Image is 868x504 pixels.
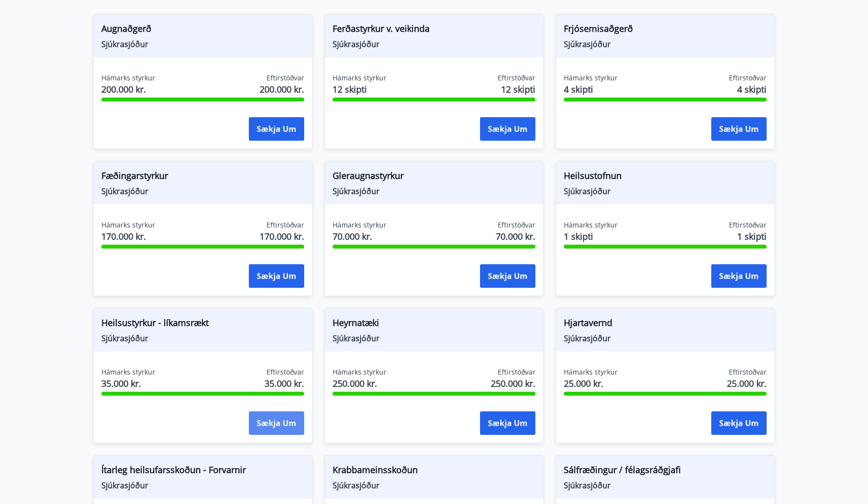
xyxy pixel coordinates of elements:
[101,367,155,377] span: Hámarks styrkur
[101,169,304,186] span: Fæðingarstyrkur
[333,169,535,186] span: Gleraugnastyrkur
[101,39,304,50] span: Sjúkrasjóður
[491,377,535,390] span: 250.000 kr.
[727,377,767,390] span: 25.000 kr.
[564,186,767,197] span: Sjúkrasjóður
[711,264,767,288] button: Sækja um
[564,230,618,243] span: 1 skipti
[498,220,535,230] span: Eftirstöðvar
[480,411,535,435] button: Sækja um
[266,220,304,230] span: Eftirstöðvar
[564,73,618,83] span: Hámarks styrkur
[249,264,304,288] button: Sækja um
[711,117,767,141] button: Sækja um
[266,367,304,377] span: Eftirstöðvar
[101,186,304,197] span: Sjúkrasjóður
[101,22,304,39] span: Augnaðgerð
[496,230,535,243] span: 70.000 kr.
[249,411,304,435] button: Sækja um
[249,117,304,141] button: Sækja um
[737,83,767,96] span: 4 skipti
[564,367,618,377] span: Hámarks styrkur
[564,480,767,491] span: Sjúkrasjóður
[564,83,618,96] span: 4 skipti
[101,73,155,83] span: Hámarks styrkur
[333,367,386,377] span: Hámarks styrkur
[480,117,535,141] button: Sækja um
[333,73,386,83] span: Hámarks styrkur
[333,22,535,39] span: Ferðastyrkur v. veikinda
[101,220,155,230] span: Hámarks styrkur
[260,230,304,243] span: 170.000 kr.
[564,463,767,480] span: Sálfræðingur / félagsráðgjafi
[333,39,535,50] span: Sjúkrasjóður
[729,220,767,230] span: Eftirstöðvar
[564,377,618,390] span: 25.000 kr.
[480,264,535,288] button: Sækja um
[101,377,155,390] span: 35.000 kr.
[333,83,386,96] span: 12 skipti
[101,83,155,96] span: 200.000 kr.
[564,220,618,230] span: Hámarks styrkur
[729,73,767,83] span: Eftirstöðvar
[333,316,535,333] span: Heyrnatæki
[101,480,304,491] span: Sjúkrasjóður
[333,333,535,344] span: Sjúkrasjóður
[333,377,386,390] span: 250.000 kr.
[737,230,767,243] span: 1 skipti
[564,22,767,39] span: Frjósemisaðgerð
[101,463,304,480] span: Ítarleg heilsufarsskoðun - Forvarnir
[564,39,767,50] span: Sjúkrasjóður
[101,316,304,333] span: Heilsustyrkur - líkamsrækt
[265,377,304,390] span: 35.000 kr.
[266,73,304,83] span: Eftirstöðvar
[333,186,535,197] span: Sjúkrasjóður
[711,411,767,435] button: Sækja um
[333,220,386,230] span: Hámarks styrkur
[333,230,386,243] span: 70.000 kr.
[501,83,535,96] span: 12 skipti
[101,230,155,243] span: 170.000 kr.
[101,333,304,344] span: Sjúkrasjóður
[333,463,535,480] span: Krabbameinsskoðun
[564,333,767,344] span: Sjúkrasjóður
[260,83,304,96] span: 200.000 kr.
[564,169,767,186] span: Heilsustofnun
[564,316,767,333] span: Hjartavernd
[729,367,767,377] span: Eftirstöðvar
[333,480,535,491] span: Sjúkrasjóður
[498,367,535,377] span: Eftirstöðvar
[498,73,535,83] span: Eftirstöðvar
